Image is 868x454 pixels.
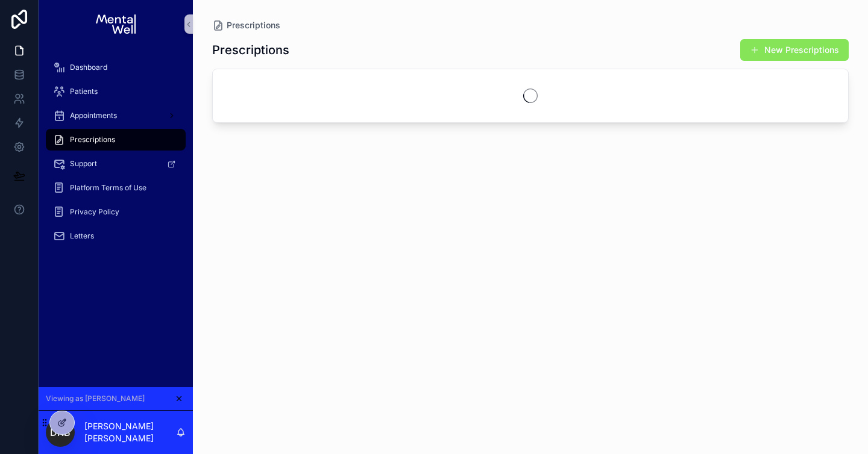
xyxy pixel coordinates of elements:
span: Platform Terms of Use [70,183,146,193]
p: [PERSON_NAME] [PERSON_NAME] [84,420,176,444]
a: Platform Terms of Use [46,177,186,199]
span: Privacy Policy [70,207,119,217]
span: Viewing as [PERSON_NAME] [46,394,145,403]
a: Letters [46,225,186,247]
a: Dashboard [46,57,186,78]
a: Privacy Policy [46,201,186,223]
a: Support [46,153,186,175]
img: App logo [96,14,135,34]
span: Patients [70,87,98,96]
span: Appointments [70,111,117,120]
span: Support [70,159,97,169]
a: Prescriptions [212,19,280,31]
a: Prescriptions [46,129,186,151]
span: Prescriptions [70,135,115,145]
span: Prescriptions [227,19,280,31]
div: scrollable content [39,48,193,263]
h1: Prescriptions [212,42,289,58]
a: Patients [46,81,186,102]
a: Appointments [46,105,186,126]
button: New Prescriptions [740,39,849,61]
span: Dashboard [70,63,107,72]
span: Letters [70,231,94,241]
